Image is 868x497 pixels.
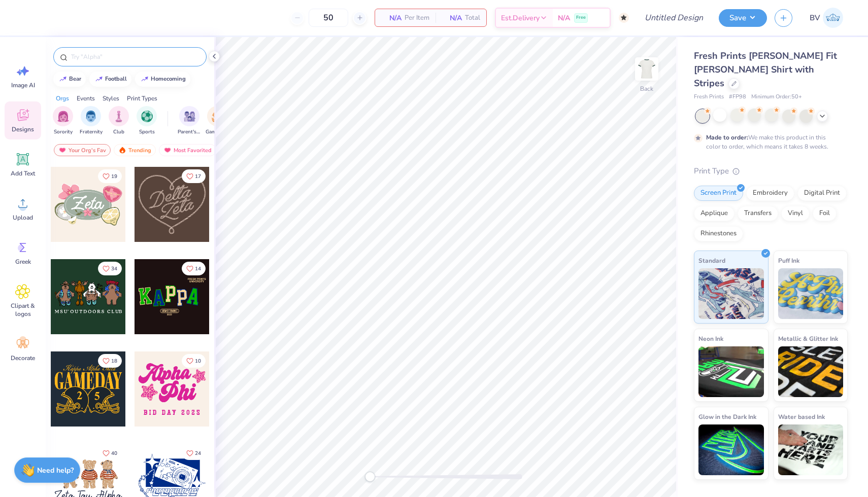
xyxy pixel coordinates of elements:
span: Image AI [11,81,35,89]
span: # FP98 [729,93,746,101]
img: Glow in the Dark Ink [698,424,764,475]
span: Minimum Order: 50 + [751,93,802,101]
div: We make this product in this color to order, which means it takes 8 weeks. [706,133,831,151]
div: Vinyl [781,206,810,221]
span: Sorority [54,128,73,136]
span: 19 [111,174,117,179]
button: homecoming [135,72,190,87]
span: Standard [698,255,725,266]
span: Total [465,13,480,23]
span: N/A [442,13,462,23]
img: Sports Image [141,111,153,122]
img: Parent's Weekend Image [184,111,195,122]
button: Like [182,446,206,460]
span: N/A [558,13,570,23]
span: Metallic & Glitter Ink [778,333,838,344]
img: Back [637,59,657,79]
img: Game Day Image [212,111,223,122]
span: 40 [111,451,117,456]
span: 24 [195,451,201,456]
span: Greek [15,258,31,266]
img: trend_line.gif [141,76,149,82]
div: Styles [103,94,119,103]
span: Fresh Prints [PERSON_NAME] Fit [PERSON_NAME] Shirt with Stripes [694,50,837,89]
div: filter for Sports [137,106,157,136]
div: Accessibility label [365,472,375,482]
div: filter for Fraternity [80,106,103,136]
span: Parent's Weekend [178,128,201,136]
div: filter for Club [109,106,129,136]
strong: Made to order: [706,133,748,141]
img: Brooke Vorona [823,8,843,28]
div: filter for Game Day [206,106,229,136]
span: Designs [12,125,34,133]
button: Like [182,354,206,368]
span: Game Day [206,128,229,136]
img: Metallic & Glitter Ink [778,346,844,397]
button: Like [182,262,206,275]
div: Back [640,84,653,93]
img: Club Image [113,111,124,122]
button: Save [719,9,767,27]
div: Applique [694,206,735,221]
div: filter for Parent's Weekend [178,106,201,136]
button: filter button [137,106,157,136]
button: filter button [109,106,129,136]
img: trend_line.gif [95,76,103,82]
span: Neon Ink [698,333,723,344]
span: Per Item [405,13,429,23]
div: bear [69,76,81,82]
span: Decorate [11,354,35,362]
div: homecoming [151,76,186,82]
div: Print Type [694,165,848,177]
button: Like [182,169,206,183]
span: 18 [111,359,117,364]
div: Transfers [738,206,778,221]
button: filter button [80,106,103,136]
span: Water based Ink [778,411,825,422]
div: Orgs [56,94,69,103]
img: Fraternity Image [85,111,96,122]
span: Upload [13,214,33,222]
img: Water based Ink [778,424,844,475]
strong: Need help? [37,466,74,475]
div: Trending [114,144,156,156]
button: bear [53,72,86,87]
div: Foil [813,206,837,221]
span: Free [576,14,586,21]
span: Add Text [11,169,35,177]
span: Sports [139,128,155,136]
span: Glow in the Dark Ink [698,411,756,422]
button: football [89,72,131,87]
img: Neon Ink [698,346,764,397]
input: Try "Alpha" [70,52,200,62]
span: 10 [195,359,201,364]
div: Most Favorited [159,144,216,156]
div: Print Types [127,94,157,103]
div: Rhinestones [694,226,743,241]
button: Like [98,262,122,275]
span: N/A [381,13,402,23]
button: filter button [206,106,229,136]
div: Events [77,94,95,103]
img: most_fav.gif [58,147,66,154]
input: Untitled Design [637,8,711,28]
span: Fraternity [80,128,103,136]
span: 17 [195,174,201,179]
span: Club [113,128,124,136]
input: – – [309,9,348,27]
div: Digital Print [797,186,847,201]
span: Est. Delivery [501,13,540,23]
img: Sorority Image [57,111,69,122]
button: Like [98,446,122,460]
img: trending.gif [118,147,126,154]
img: most_fav.gif [163,147,172,154]
div: filter for Sorority [53,106,73,136]
span: Fresh Prints [694,93,724,101]
div: Your Org's Fav [54,144,111,156]
img: Puff Ink [778,268,844,319]
span: Puff Ink [778,255,799,266]
img: Standard [698,268,764,319]
img: trend_line.gif [59,76,67,82]
div: Embroidery [746,186,794,201]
